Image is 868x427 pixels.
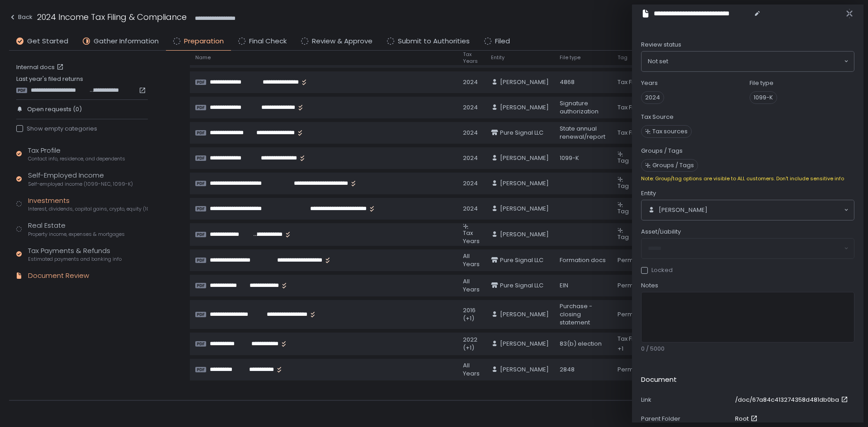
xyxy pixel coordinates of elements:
[652,127,688,136] span: Tax sources
[500,256,543,264] span: Pure Signal LLC
[500,179,549,188] span: [PERSON_NAME]
[28,206,148,212] span: Interest, dividends, capital gains, crypto, equity (1099s, K-1s)
[398,36,470,47] span: Submit to Authorities
[28,256,122,263] span: Estimated payments and banking info
[28,196,148,213] div: Investments
[500,129,543,137] span: Pure Signal LLC
[641,41,681,49] span: Review status
[750,91,777,104] span: 1099-K
[28,155,125,162] span: Contact info, residence, and dependents
[641,415,731,423] div: Parent Folder
[618,156,629,165] span: Tag
[9,12,33,23] div: Back
[500,78,549,86] span: [PERSON_NAME]
[500,282,543,290] span: Pure Signal LLC
[618,54,627,61] span: Tag
[28,170,133,188] div: Self-Employed Income
[648,57,668,66] span: Not set
[641,79,658,87] label: Years
[28,181,133,188] span: Self-employed income (1099-NEC, 1099-K)
[735,396,850,404] a: /doc/67a84c413274358d481db0ba
[463,51,480,65] span: Tax Years
[560,54,580,61] span: File type
[249,36,287,47] span: Final Check
[641,396,731,404] div: Link
[37,11,187,23] h1: 2024 Income Tax Filing & Compliance
[500,205,549,213] span: [PERSON_NAME]
[9,11,33,26] button: Back
[94,36,159,47] span: Gather Information
[28,231,125,238] span: Property income, expenses & mortgages
[642,200,854,220] div: Search for option
[312,36,373,47] span: Review & Approve
[500,230,549,239] span: [PERSON_NAME]
[641,345,854,353] div: 0 / 5000
[641,175,854,182] div: Note: Group/tag options are visible to ALL customers. Don't include sensitive info
[28,145,125,163] div: Tax Profile
[27,36,68,47] span: Get Started
[184,36,224,47] span: Preparation
[641,189,656,197] span: Entity
[618,207,629,216] span: Tag
[16,75,148,94] div: Last year's filed returns
[500,154,549,162] span: [PERSON_NAME]
[641,147,683,155] label: Groups / Tags
[27,105,82,113] span: Open requests (0)
[641,113,674,121] label: Tax Source
[491,54,505,61] span: Entity
[641,228,681,236] span: Asset/Liability
[195,54,211,61] span: Name
[28,246,122,263] div: Tax Payments & Refunds
[495,36,510,47] span: Filed
[500,103,549,112] span: [PERSON_NAME]
[641,282,658,290] span: Notes
[642,52,854,71] div: Search for option
[659,206,708,214] span: [PERSON_NAME]
[16,63,66,71] a: Internal docs
[28,271,89,281] div: Document Review
[708,206,843,215] input: Search for option
[641,91,664,104] span: 2024
[500,340,549,348] span: [PERSON_NAME]
[463,229,480,245] span: Tax Years
[668,57,843,66] input: Search for option
[641,375,677,385] h2: Document
[750,79,774,87] label: File type
[652,161,694,169] span: Groups / Tags
[618,233,629,241] span: Tag
[618,182,629,190] span: Tag
[500,310,549,319] span: [PERSON_NAME]
[735,415,759,423] a: Root
[28,221,125,238] div: Real Estate
[500,366,549,374] span: [PERSON_NAME]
